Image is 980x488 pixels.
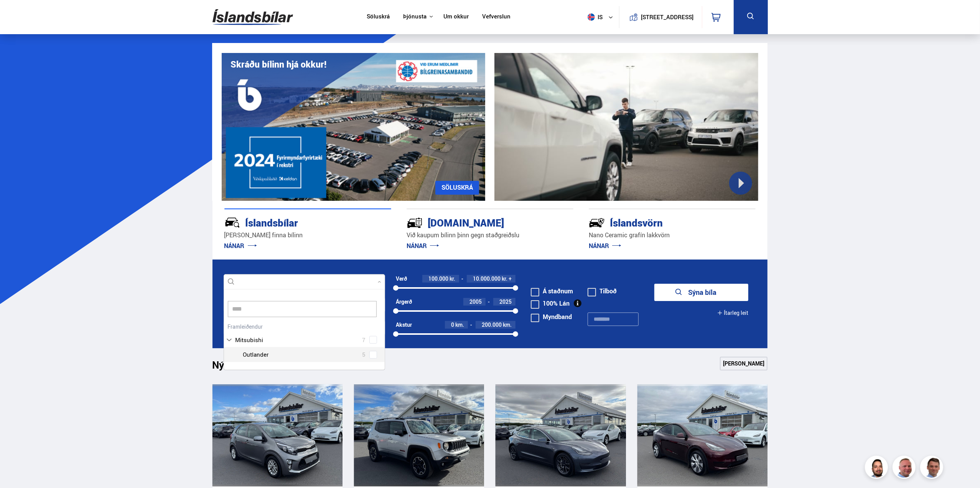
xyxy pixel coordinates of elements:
[212,359,274,375] h1: Nýtt á skrá
[435,181,479,195] a: SÖLUSKRÁ
[503,322,512,328] span: km.
[589,242,621,250] a: NÁNAR
[588,288,617,294] label: Tilboð
[455,322,464,328] span: km.
[403,13,427,20] button: Þjónusta
[482,321,502,328] span: 200.000
[509,276,512,282] span: +
[407,231,573,240] p: Við kaupum bílinn þinn gegn staðgreiðslu
[720,357,768,371] a: [PERSON_NAME]
[367,13,390,21] a: Söluskrá
[236,334,264,346] span: Mitsubishi
[224,242,257,250] a: NÁNAR
[589,215,605,231] img: -Svtn6bYgwAsiwNX.svg
[866,457,889,480] img: nhp88E3Fdnt1Opn2.png
[499,298,512,305] span: 2025
[212,5,293,30] img: G0Ugv5HjCgRt.svg
[717,304,748,322] button: Ítarleg leit
[362,334,366,346] span: 7
[585,13,604,21] span: is
[224,215,364,229] div: Íslandsbílar
[589,215,728,229] div: Íslandsvörn
[428,275,448,282] span: 100.000
[396,276,407,282] div: Verð
[231,59,327,69] h1: Skráðu bílinn hjá okkur!
[450,276,455,282] span: kr.
[482,13,511,21] a: Vefverslun
[531,288,573,294] label: Á staðnum
[396,299,412,305] div: Árgerð
[362,349,366,360] span: 5
[222,53,486,201] img: eKx6w-_Home_640_.png
[469,298,482,305] span: 2005
[6,3,29,26] button: Opna LiveChat spjallviðmót
[644,14,691,20] button: [STREET_ADDRESS]
[407,242,439,250] a: NÁNAR
[531,314,572,320] label: Myndband
[443,13,469,21] a: Um okkur
[585,6,619,28] button: is
[589,231,756,240] p: Nano Ceramic grafín lakkvörn
[224,231,391,240] p: [PERSON_NAME] finna bílinn
[531,300,570,306] label: 100% Lán
[588,13,595,21] img: svg+xml;base64,PHN2ZyB4bWxucz0iaHR0cDovL3d3dy53My5vcmcvMjAwMC9zdmciIHdpZHRoPSI1MTIiIGhlaWdodD0iNT...
[654,284,748,301] button: Sýna bíla
[894,457,917,480] img: siFngHWaQ9KaOqBr.png
[451,321,454,328] span: 0
[921,457,944,480] img: FbJEzSuNWCJXmdc-.webp
[502,276,507,282] span: kr.
[473,275,501,282] span: 10.000.000
[407,215,546,229] div: [DOMAIN_NAME]
[396,322,412,328] div: Akstur
[407,215,423,231] img: tr5P-W3DuiFaO7aO.svg
[623,6,698,28] a: [STREET_ADDRESS]
[224,215,240,231] img: JRvxyua_JYH6wB4c.svg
